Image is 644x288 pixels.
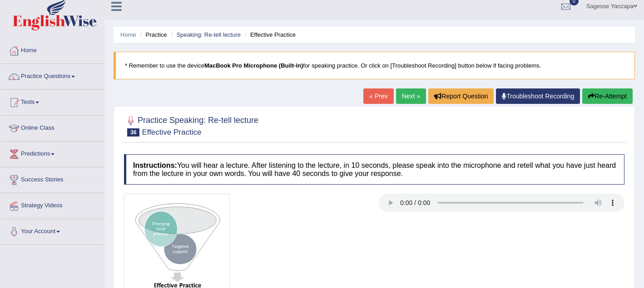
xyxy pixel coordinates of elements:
a: Your Account [0,219,104,242]
button: Report Question [428,88,494,104]
h2: Practice Speaking: Re-tell lecture [124,114,258,137]
a: Success Stories [0,167,104,190]
b: MacBook Pro Microphone (Built-in) [204,62,303,69]
button: Re-Attempt [582,88,633,104]
a: Home [0,38,104,61]
span: 36 [127,128,139,137]
h4: You will hear a lecture. After listening to the lecture, in 10 seconds, please speak into the mic... [124,154,624,185]
a: Home [120,31,136,38]
li: Practice [138,30,167,39]
a: Speaking: Re-tell lecture [176,31,241,38]
a: Troubleshoot Recording [496,88,580,104]
b: Instructions: [133,161,177,169]
a: Practice Questions [0,64,104,87]
a: Predictions [0,142,104,164]
a: Strategy Videos [0,193,104,216]
li: Effective Practice [243,30,296,39]
small: Effective Practice [142,128,201,137]
blockquote: * Remember to use the device for speaking practice. Or click on [Troubleshoot Recording] button b... [114,52,635,79]
a: « Prev [363,88,393,104]
a: Online Class [0,116,104,138]
a: Next » [396,88,426,104]
a: Tests [0,90,104,112]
